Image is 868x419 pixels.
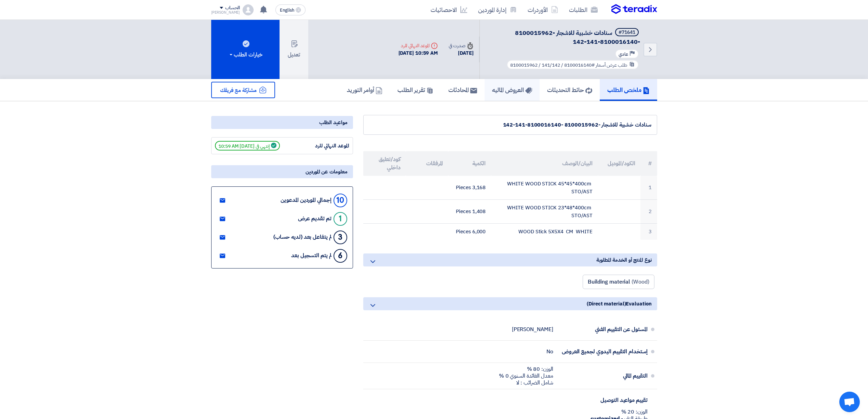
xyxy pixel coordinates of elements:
[273,234,331,240] div: لم يتفاعل بعد (لديه حساب)
[559,368,648,384] div: التقييم المالي
[334,249,347,263] div: 6
[448,86,477,94] h5: المحادثات
[390,79,441,101] a: تقرير الطلب
[491,176,598,200] td: WHITE WOOD STICK 45*45*400cm STO/AST
[632,278,649,286] span: (Wood)
[397,86,433,94] h5: تقرير الطلب
[280,8,294,13] span: English
[211,165,353,178] div: معلومات عن الموردين
[347,86,382,94] h5: أوامر التوريد
[596,62,627,69] span: طلب عرض أسعار
[334,212,347,226] div: 1
[369,121,651,129] div: سنادات خشبية للاشجار -8100015962 -8100016140-141-142
[275,4,306,15] button: English
[499,366,553,372] div: الوزن: 80 %
[491,200,598,224] td: WHITE WOOD STICK 23*48*400cm STO/AST
[334,231,347,244] div: 3
[596,256,651,264] span: نوع المنتج أو الخدمة المطلوبة
[473,2,522,18] a: إدارة الموردين
[499,379,553,386] div: شامل الضرائب : لا
[540,79,600,101] a: حائط التحديثات
[449,49,473,57] div: [DATE]
[640,176,657,200] td: 1
[611,4,657,14] img: Teradix logo
[559,392,648,408] div: تقييم مواعيد التوصيل
[515,28,640,46] span: سنادات خشبية للاشجار -8100015962 -8100016140-141-142
[640,200,657,224] td: 2
[425,2,473,18] a: الاحصائيات
[228,51,262,59] div: خيارات الطلب
[839,392,860,412] div: Open chat
[547,86,592,94] h5: حائط التحديثات
[211,116,353,129] div: مواعيد الطلب
[499,372,553,379] div: معدل الفائدة السنوي 0 %
[619,30,635,35] div: #71641
[488,28,640,46] h5: سنادات خشبية للاشجار -8100015962 -8100016140-141-142
[339,79,390,101] a: أوامر التوريد
[448,200,491,224] td: 1,408 Pieces
[559,343,648,360] div: إستخدام التقييم اليدوي لجميع العروض
[291,252,331,259] div: لم يتم التسجيل بعد
[406,151,448,176] th: المرفقات
[510,62,595,69] span: #8100016140 / 141/142 / 8100015962
[588,278,630,286] span: Building material
[281,197,331,204] div: إجمالي الموردين المدعوين
[363,151,406,176] th: كود/تعليق داخلي
[619,51,628,57] span: عادي
[640,151,657,176] th: #
[398,49,438,57] div: [DATE] 10:59 AM
[598,151,641,176] th: الكود/الموديل
[600,79,657,101] a: ملخص الطلب
[298,142,349,150] div: الموعد النهائي للرد
[211,11,240,14] div: [PERSON_NAME]
[215,141,280,150] span: إنتهي في [DATE] 10:59 AM
[453,408,647,415] div: الوزن: 20 %
[448,176,491,200] td: 3,168 Pieces
[448,151,491,176] th: الكمية
[448,224,491,240] td: 6,000 Pieces
[640,224,657,240] td: 3
[587,300,626,307] span: (Direct material)
[441,79,485,101] a: المحادثات
[559,321,648,338] div: المسئول عن التقييم الفني
[607,86,650,94] h5: ملخص الطلب
[398,42,438,49] div: الموعد النهائي للرد
[626,300,651,307] span: Evaluation
[298,215,331,222] div: تم تقديم عرض
[280,20,308,79] button: تعديل
[211,20,280,79] button: خيارات الطلب
[491,224,598,240] td: WOOD Stick 5X5X4 CM WHITE
[512,326,553,333] div: [PERSON_NAME]
[225,5,240,11] div: الحساب
[564,2,603,18] a: الطلبات
[492,86,532,94] h5: العروض الماليه
[334,194,347,207] div: 10
[485,79,540,101] a: العروض الماليه
[243,4,254,15] img: profile_test.png
[522,2,564,18] a: الأوردرات
[220,86,257,94] span: مشاركة مع فريقك
[491,151,598,176] th: البيان/الوصف
[449,42,473,49] div: صدرت في
[546,348,553,355] div: No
